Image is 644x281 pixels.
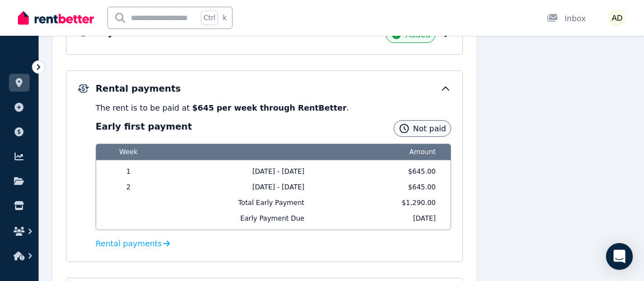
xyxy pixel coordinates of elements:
[161,183,332,192] span: [DATE] - [DATE]
[103,167,154,176] span: 1
[161,167,332,176] span: [DATE] - [DATE]
[103,183,154,192] span: 2
[606,243,633,270] div: Open Intercom Messenger
[413,123,446,134] span: Not paid
[161,214,332,223] span: Early Payment Due
[338,167,441,176] span: $645.00
[161,198,332,207] span: Total Early Payment
[96,102,451,113] p: The rent is to be paid at .
[103,144,154,160] span: Week
[338,144,441,160] span: Amount
[608,9,626,27] img: Ayushi Dewan
[201,11,218,25] span: Ctrl
[547,13,586,24] div: Inbox
[96,120,192,134] h3: Early first payment
[78,84,89,93] img: Rental Payments
[338,214,441,223] span: [DATE]
[96,238,170,249] a: Rental payments
[338,183,441,192] span: $645.00
[96,238,162,249] span: Rental payments
[222,13,226,22] span: k
[96,82,181,96] h5: Rental payments
[338,198,441,207] span: $1,290.00
[192,103,347,112] b: $645 per week through RentBetter
[18,9,94,26] img: RentBetter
